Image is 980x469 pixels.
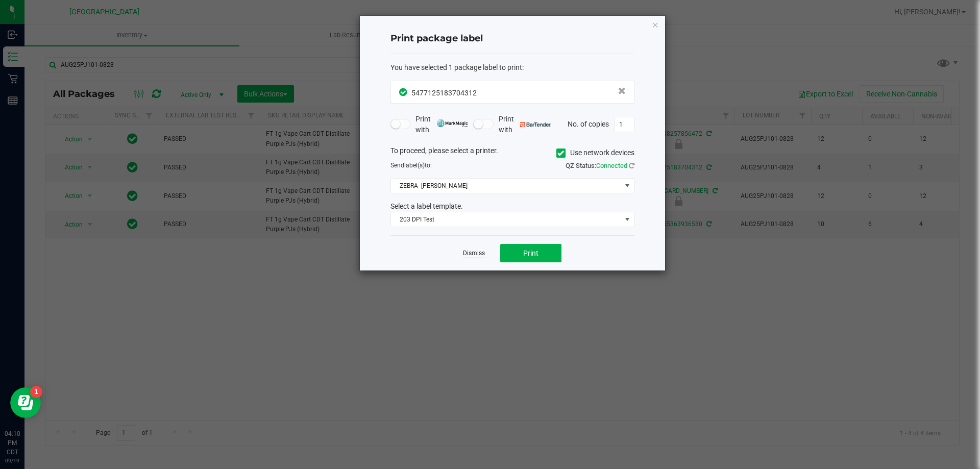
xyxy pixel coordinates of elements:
[566,162,634,169] span: QZ Status:
[399,87,409,97] span: In Sync
[390,32,634,45] h4: Print package label
[500,244,561,262] button: Print
[568,119,609,128] span: No. of copies
[391,179,621,193] span: ZEBRA- [PERSON_NAME]
[437,119,468,127] img: mark_magic_cybra.png
[415,114,468,135] span: Print with
[390,62,634,73] div: :
[391,212,621,227] span: 203 DPI Test
[556,147,634,158] label: Use network devices
[30,386,42,398] iframe: Resource center unread badge
[596,162,627,169] span: Connected
[463,249,485,258] a: Dismiss
[404,162,425,169] span: label(s)
[383,145,642,161] div: To proceed, please select a printer.
[523,249,538,257] span: Print
[390,162,432,169] span: Send to:
[520,122,551,127] img: bartender.png
[383,201,642,212] div: Select a label template.
[411,89,477,97] span: 5477125183704312
[10,387,41,418] iframe: Resource center
[390,63,522,71] span: You have selected 1 package label to print
[499,114,551,135] span: Print with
